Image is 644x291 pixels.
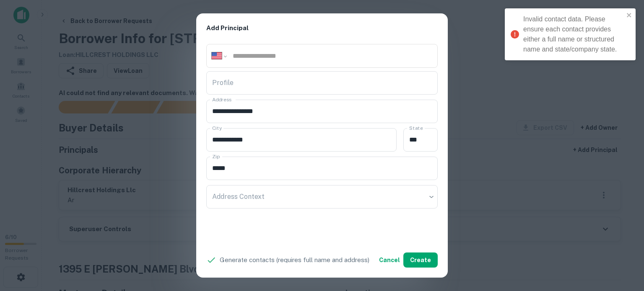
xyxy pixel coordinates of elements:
[409,124,423,131] label: State
[376,252,403,268] button: Cancel
[523,14,624,54] div: Invalid contact data. Please ensure each contact provides either a full name or structured name a...
[212,96,231,103] label: Address
[212,153,220,160] label: Zip
[196,13,448,43] h2: Add Principal
[602,224,644,264] iframe: Chat Widget
[626,12,632,20] button: close
[212,124,222,131] label: City
[220,255,369,265] p: Generate contacts (requires full name and address)
[206,185,438,209] div: ​
[403,252,438,268] button: Create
